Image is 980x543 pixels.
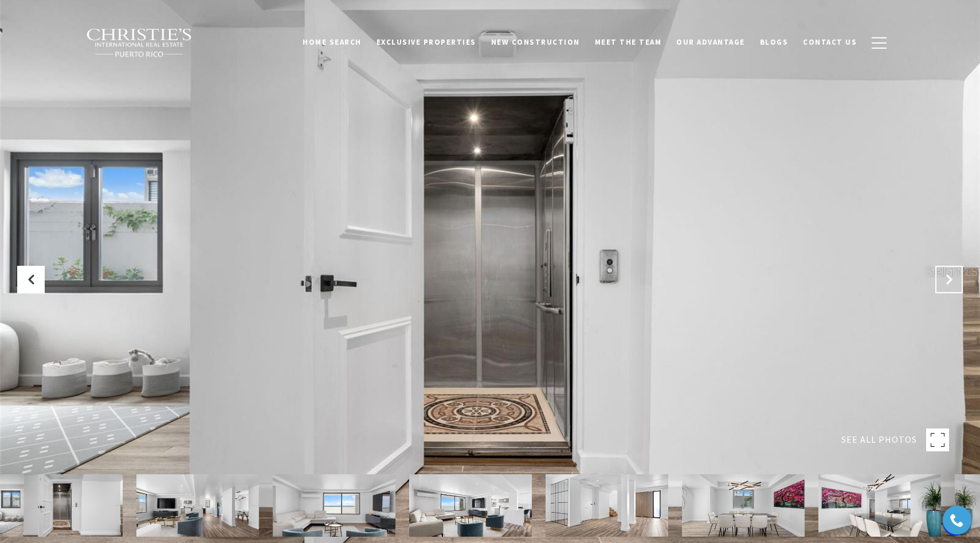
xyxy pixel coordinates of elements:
span: Blogs [760,37,789,47]
span: SEE ALL PHOTOS [841,432,917,447]
button: button [864,26,894,60]
img: 1 MALAGA [273,474,395,537]
span: Contact Us [803,37,857,47]
img: 1 MALAGA [546,474,668,537]
a: Home Search [295,32,369,53]
span: Our Advantage [676,37,745,47]
button: Previous Slide [17,266,45,293]
a: New Construction [484,32,587,53]
a: Blogs [752,32,796,53]
a: Our Advantage [669,32,752,53]
img: 1 MALAGA [409,474,532,537]
button: Next Slide [935,266,963,293]
img: 1 MALAGA [136,474,259,537]
img: 1 MALAGA [818,474,941,537]
span: Exclusive Properties [377,37,476,47]
img: Christie's International Real Estate black text logo [86,28,193,58]
a: Exclusive Properties [369,32,484,53]
img: 1 MALAGA [682,474,805,537]
a: Meet the Team [587,32,669,53]
span: New Construction [491,37,580,47]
